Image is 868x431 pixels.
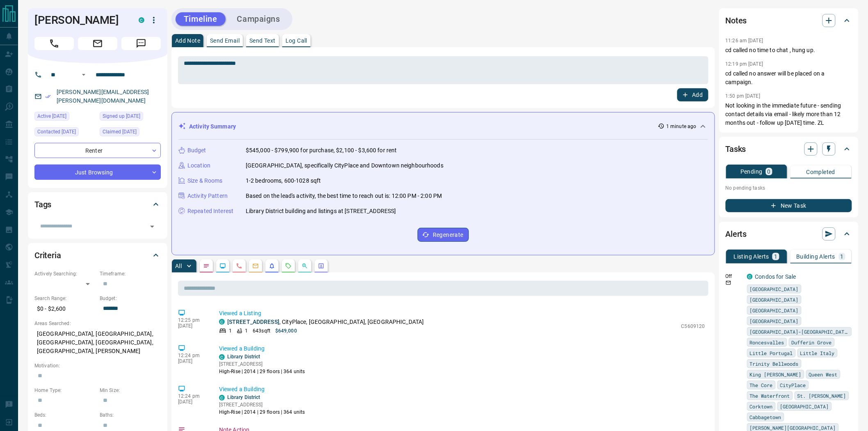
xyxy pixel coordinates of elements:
[318,263,324,269] svg: Agent Actions
[34,362,161,369] p: Motivation:
[219,360,305,368] p: [STREET_ADDRESS]
[176,12,226,26] button: Timeline
[227,354,260,360] a: Library District
[178,323,207,329] p: [DATE]
[750,306,799,314] span: [GEOGRAPHIC_DATA]
[57,89,149,104] a: [PERSON_NAME][EMAIL_ADDRESS][PERSON_NAME][DOMAIN_NAME]
[726,46,852,55] p: cd called no time to chat , hung up.
[726,101,852,127] p: Not looking in the immediate future - sending contact details via email - likely more than 12 mon...
[34,37,74,50] span: Call
[34,198,51,211] h2: Tags
[103,128,137,136] span: Claimed [DATE]
[178,399,207,405] p: [DATE]
[34,112,96,123] div: Tue Aug 12 2025
[219,368,305,375] p: High-Rise | 2014 | 29 floors | 364 units
[34,327,161,358] p: [GEOGRAPHIC_DATA], [GEOGRAPHIC_DATA], [GEOGRAPHIC_DATA], [GEOGRAPHIC_DATA], [GEOGRAPHIC_DATA], [P...
[34,143,161,158] div: Renter
[34,165,161,180] div: Just Browsing
[750,317,799,325] span: [GEOGRAPHIC_DATA]
[100,112,161,123] div: Fri Sep 16 2016
[187,207,233,215] p: Repeated Interest
[302,263,308,269] svg: Opportunities
[734,254,770,259] p: Listing Alerts
[79,70,89,80] button: Open
[219,319,225,325] div: condos.ca
[677,88,708,101] button: Add
[100,270,161,277] p: Timeframe:
[726,61,763,67] p: 12:19 pm [DATE]
[187,177,223,185] p: Size & Rooms
[780,381,806,389] span: CityPlace
[726,11,852,30] div: Notes
[726,280,731,286] svg: Email
[227,318,424,326] p: , CityPlace, [GEOGRAPHIC_DATA], [GEOGRAPHIC_DATA]
[726,273,742,280] p: Off
[178,353,207,358] p: 12:24 pm
[750,370,802,378] span: King [PERSON_NAME]
[203,263,210,269] svg: Notes
[37,112,66,120] span: Active [DATE]
[189,122,236,131] p: Activity Summary
[219,408,305,416] p: High-Rise | 2014 | 29 floors | 364 units
[726,182,852,194] p: No pending tasks
[45,94,51,99] svg: Email Verified
[178,317,207,323] p: 12:25 pm
[34,127,96,139] div: Thu Jul 10 2025
[418,228,469,242] button: Regenerate
[253,327,270,335] p: 643 sqft
[750,338,784,346] span: Roncesvalles
[178,393,207,399] p: 12:24 pm
[726,139,852,159] div: Tasks
[809,370,838,378] span: Queen West
[681,323,705,330] p: C5609120
[229,12,288,26] button: Campaigns
[726,199,852,212] button: New Task
[285,263,292,269] svg: Requests
[34,195,161,214] div: Tags
[726,14,747,27] h2: Notes
[100,295,161,302] p: Budget:
[726,38,763,44] p: 11:26 am [DATE]
[750,328,849,336] span: [GEOGRAPHIC_DATA]-[GEOGRAPHIC_DATA]
[34,320,161,327] p: Areas Searched:
[750,381,773,389] span: The Core
[726,224,852,244] div: Alerts
[187,161,210,170] p: Location
[100,387,161,394] p: Min Size:
[275,327,297,335] p: $649,000
[34,295,96,302] p: Search Range:
[178,358,207,364] p: [DATE]
[34,302,96,316] p: $0 - $2,600
[750,285,799,293] span: [GEOGRAPHIC_DATA]
[34,270,96,277] p: Actively Searching:
[755,273,796,280] a: Condos for Sale
[246,177,321,185] p: 1-2 bedrooms, 600-1028 sqft
[726,69,852,87] p: cd called no answer will be placed on a campaign.
[139,17,144,23] div: condos.ca
[219,401,305,408] p: [STREET_ADDRESS]
[750,402,773,410] span: Corktown
[227,394,260,400] a: Library District
[806,169,836,175] p: Completed
[219,263,226,269] svg: Lead Browsing Activity
[797,392,846,400] span: St. [PERSON_NAME]
[245,327,248,335] p: 1
[34,245,161,265] div: Criteria
[750,392,790,400] span: The Waterfront
[219,395,225,401] div: condos.ca
[666,123,696,130] p: 1 minute ago
[246,207,396,215] p: Library District building and listings at [STREET_ADDRESS]
[175,263,182,269] p: All
[37,128,76,136] span: Contacted [DATE]
[750,413,781,421] span: Cabbagetown
[187,146,206,155] p: Budget
[780,402,829,410] span: [GEOGRAPHIC_DATA]
[100,127,161,139] div: Sun Sep 18 2016
[246,161,443,170] p: [GEOGRAPHIC_DATA], specifically CityPlace and Downtown neighbourhoods
[750,296,799,304] span: [GEOGRAPHIC_DATA]
[269,263,275,269] svg: Listing Alerts
[246,192,442,200] p: Based on the lead's activity, the best time to reach out is: 12:00 PM - 2:00 PM
[229,327,232,335] p: 1
[210,38,240,44] p: Send Email
[34,411,96,419] p: Beds:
